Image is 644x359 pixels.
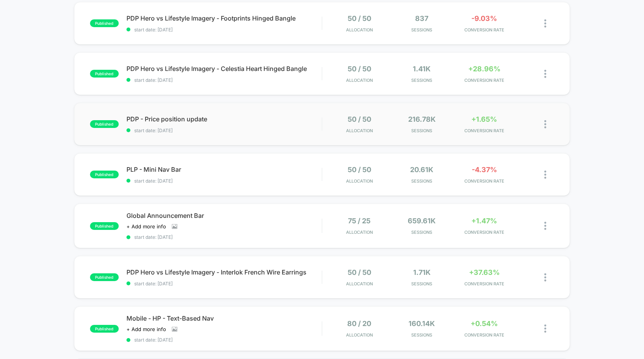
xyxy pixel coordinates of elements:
[90,273,119,281] span: published
[409,319,435,328] span: 160.14k
[126,223,166,230] span: + Add more info
[413,268,431,276] span: 1.71k
[346,27,373,33] span: Allocation
[346,332,373,338] span: Allocation
[471,115,497,123] span: +1.65%
[126,326,166,332] span: + Add more info
[393,128,451,133] span: Sessions
[455,78,514,83] span: CONVERSION RATE
[408,217,436,225] span: 659.61k
[544,222,546,230] img: close
[413,65,431,73] span: 1.41k
[348,115,371,123] span: 50 / 50
[348,166,371,174] span: 50 / 50
[544,324,546,333] img: close
[468,65,500,73] span: +28.96%
[90,19,119,27] span: published
[346,178,373,184] span: Allocation
[348,268,371,276] span: 50 / 50
[126,212,322,219] span: Global Announcement Bar
[393,178,451,184] span: Sessions
[415,14,428,22] span: 837
[348,14,371,22] span: 50 / 50
[544,19,546,28] img: close
[126,14,322,22] span: PDP Hero vs Lifestyle Imagery - Footprints Hinged Bangle
[347,319,371,328] span: 80 / 20
[544,70,546,78] img: close
[472,166,497,174] span: -4.37%
[455,27,514,33] span: CONVERSION RATE
[471,14,497,22] span: -9.03%
[126,128,322,133] span: start date: [DATE]
[346,230,373,235] span: Allocation
[455,281,514,287] span: CONVERSION RATE
[471,319,498,328] span: +0.54%
[544,273,546,281] img: close
[126,178,322,184] span: start date: [DATE]
[393,27,451,33] span: Sessions
[90,171,119,178] span: published
[126,337,322,343] span: start date: [DATE]
[544,120,546,128] img: close
[346,128,373,133] span: Allocation
[126,166,322,173] span: PLP - Mini Nav Bar
[126,27,322,33] span: start date: [DATE]
[346,281,373,287] span: Allocation
[126,234,322,240] span: start date: [DATE]
[410,166,433,174] span: 20.61k
[126,77,322,83] span: start date: [DATE]
[346,78,373,83] span: Allocation
[126,65,322,72] span: PDP Hero vs Lifestyle Imagery - Celestia Heart Hinged Bangle
[393,78,451,83] span: Sessions
[455,128,514,133] span: CONVERSION RATE
[126,115,322,123] span: PDP - Price position update
[393,230,451,235] span: Sessions
[90,222,119,230] span: published
[455,230,514,235] span: CONVERSION RATE
[544,171,546,179] img: close
[348,65,371,73] span: 50 / 50
[90,70,119,78] span: published
[126,314,322,322] span: Mobile - HP - Text-Based Nav
[348,217,370,225] span: 75 / 25
[471,217,497,225] span: +1.47%
[126,268,322,276] span: PDP Hero vs Lifestyle Imagery - Interlok French Wire Earrings
[455,178,514,184] span: CONVERSION RATE
[408,115,436,123] span: 216.78k
[393,281,451,287] span: Sessions
[90,120,119,128] span: published
[469,268,500,276] span: +37.63%
[455,332,514,338] span: CONVERSION RATE
[393,332,451,338] span: Sessions
[90,325,119,333] span: published
[126,281,322,287] span: start date: [DATE]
